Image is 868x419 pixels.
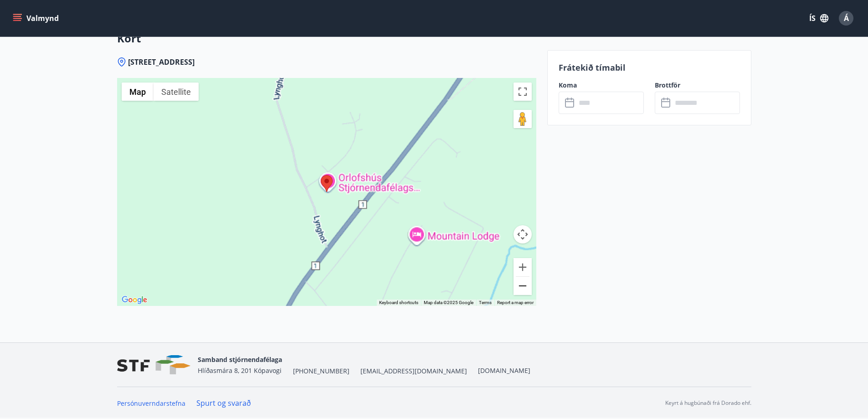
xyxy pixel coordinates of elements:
[198,355,282,364] span: Samband stjórnendafélaga
[117,355,190,375] img: vjCaq2fThgY3EUYqSgpjEiBg6WP39ov69hlhuPVN.png
[360,367,467,376] span: [EMAIL_ADDRESS][DOMAIN_NAME]
[514,277,532,295] button: Zoom out
[11,10,62,26] button: menu
[117,31,536,46] h3: Kort
[379,300,418,306] button: Keyboard shortcuts
[559,81,644,90] label: Koma
[196,398,251,408] a: Spurt og svarað
[128,57,195,67] span: [STREET_ADDRESS]
[497,300,534,305] a: Report a map error
[804,10,833,26] button: ÍS
[293,367,349,376] span: [PHONE_NUMBER]
[514,225,532,243] button: Map camera controls
[122,83,154,101] button: Show street map
[844,13,849,23] span: Á
[119,294,149,306] a: Open this area in Google Maps (opens a new window)
[478,366,530,375] a: [DOMAIN_NAME]
[424,300,473,305] span: Map data ©2025 Google
[835,7,857,29] button: Á
[479,300,492,305] a: Terms
[514,83,532,101] button: Toggle fullscreen view
[514,110,532,128] button: Drag Pegman onto the map to open Street View
[665,399,751,407] p: Keyrt á hugbúnaði frá Dorado ehf.
[119,294,149,306] img: Google
[117,399,185,408] a: Persónuverndarstefna
[514,258,532,276] button: Zoom in
[559,62,740,73] p: Frátekið tímabil
[154,83,199,101] button: Show satellite imagery
[198,366,282,375] span: Hlíðasmára 8, 201 Kópavogi
[655,81,740,90] label: Brottför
